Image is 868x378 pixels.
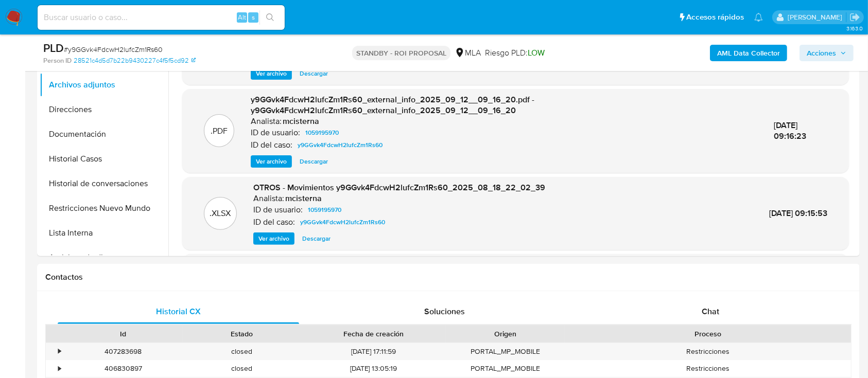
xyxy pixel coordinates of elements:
[788,12,846,22] p: milagros.cisterna@mercadolibre.com
[253,182,545,193] span: OTROS - Movimientos y9GGvk4FdcwH2lufcZm1Rs60_2025_08_18_22_02_39
[485,47,545,59] span: Riesgo PLD:
[258,233,289,244] span: Ver archivo
[183,343,302,360] div: closed
[251,155,292,168] button: Ver archivo
[565,343,851,360] div: Restricciones
[308,329,439,339] div: Fecha de creación
[183,360,302,377] div: closed
[294,155,333,168] button: Descargar
[256,156,287,167] span: Ver archivo
[710,45,787,61] button: AML Data Collector
[528,47,545,59] span: LOW
[774,119,806,142] span: [DATE] 09:16:23
[40,171,168,196] button: Historial de conversaciones
[301,360,446,377] div: [DATE] 13:05:19
[64,360,183,377] div: 406830897
[352,46,450,60] p: STANDBY - ROI PROPOSAL
[769,207,827,219] span: [DATE] 09:15:53
[308,204,341,216] span: 1059195970
[74,56,196,65] a: 28521c4d5d7b22b9430227c4f5f5cd92
[211,125,228,137] p: .PDF
[251,116,282,127] p: Analista:
[424,305,465,317] span: Soluciones
[300,68,328,79] span: Descargar
[58,364,61,373] div: •
[446,360,565,377] div: PORTAL_MP_MOBILE
[293,139,387,151] a: y9GGvk4FdcwH2lufcZm1Rs60
[58,347,61,356] div: •
[38,11,285,24] input: Buscar usuario o caso...
[301,127,343,139] a: 1059195970
[300,156,328,167] span: Descargar
[253,193,284,204] p: Analista:
[40,196,168,221] button: Restricciones Nuevo Mundo
[190,329,294,339] div: Estado
[210,208,231,219] p: .XLSX
[800,45,854,61] button: Acciones
[251,67,292,80] button: Ver archivo
[294,67,333,80] button: Descargar
[296,216,389,228] a: y9GGvk4FdcwH2lufcZm1Rs60
[238,12,246,22] span: Alt
[807,45,836,61] span: Acciones
[40,122,168,147] button: Documentación
[256,68,287,79] span: Ver archivo
[259,10,281,25] button: search-icon
[298,139,383,151] span: y9GGvk4FdcwH2lufcZm1Rs60
[300,216,385,228] span: y9GGvk4FdcwH2lufcZm1Rs60
[301,343,446,360] div: [DATE] 17:11:59
[43,40,64,56] b: PLD
[754,13,763,22] a: Notificaciones
[572,329,844,339] div: Proceso
[64,44,163,55] span: # y9GGvk4FdcwH2lufcZm1Rs60
[304,204,345,216] a: 1059195970
[40,221,168,245] button: Lista Interna
[251,128,300,138] p: ID de usuario:
[71,329,176,339] div: Id
[453,329,558,339] div: Origen
[252,12,255,22] span: s
[40,147,168,171] button: Historial Casos
[40,73,168,97] button: Archivos adjuntos
[686,12,744,23] span: Accesos rápidos
[40,245,168,270] button: Anticipos de dinero
[283,116,319,127] h6: mcisterna
[285,193,322,204] h6: mcisterna
[297,232,336,245] button: Descargar
[305,127,339,139] span: 1059195970
[565,360,851,377] div: Restricciones
[253,217,295,227] p: ID del caso:
[849,12,860,23] a: Salir
[446,343,565,360] div: PORTAL_MP_MOBILE
[45,272,852,282] h1: Contactos
[64,343,183,360] div: 407283698
[717,45,780,61] b: AML Data Collector
[251,94,534,117] span: y9GGvk4FdcwH2lufcZm1Rs60_external_info_2025_09_12__09_16_20.pdf - y9GGvk4FdcwH2lufcZm1Rs60_extern...
[302,233,331,244] span: Descargar
[702,305,719,317] span: Chat
[253,205,303,215] p: ID de usuario:
[43,56,72,65] b: Person ID
[846,24,863,32] span: 3.163.0
[40,97,168,122] button: Direcciones
[455,47,481,59] div: MLA
[251,140,292,150] p: ID del caso:
[253,232,294,245] button: Ver archivo
[156,305,201,317] span: Historial CX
